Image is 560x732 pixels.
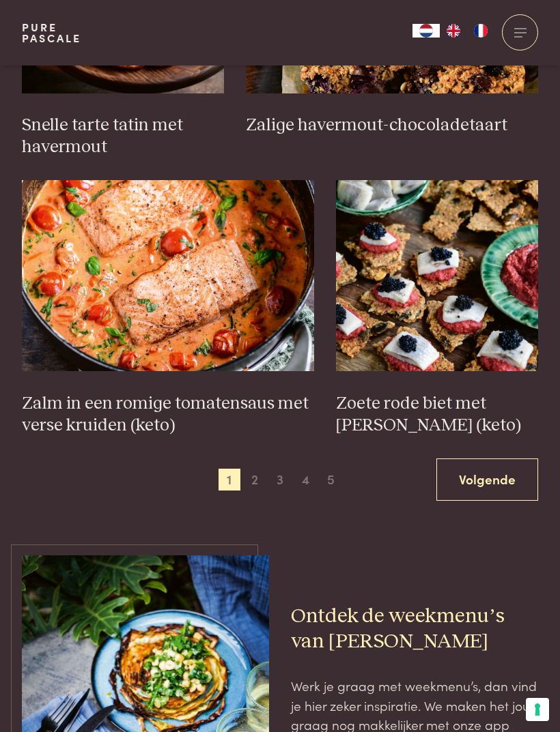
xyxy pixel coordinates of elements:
[246,115,538,136] h3: Zalige havermout-chocoladetaart
[22,180,314,371] img: Zalm in een romige tomatensaus met verse kruiden (keto)
[219,469,240,491] span: 1
[320,469,341,491] span: 5
[22,22,81,44] a: PurePascale
[412,24,440,38] a: NL
[336,180,539,437] a: Zoete rode biet met zure haring (keto) Zoete rode biet met [PERSON_NAME] (keto)
[336,180,539,371] img: Zoete rode biet met zure haring (keto)
[294,469,316,491] span: 4
[440,24,494,38] ul: Language list
[244,469,266,491] span: 2
[440,24,467,38] a: EN
[526,698,549,721] button: Uw voorkeuren voor toestemming voor trackingtechnologieën
[22,393,314,437] h3: Zalm in een romige tomatensaus met verse kruiden (keto)
[436,458,538,501] a: Volgende
[336,393,539,437] h3: Zoete rode biet met [PERSON_NAME] (keto)
[467,24,494,38] a: FR
[412,24,494,38] aside: Language selected: Nederlands
[291,604,538,654] h2: Ontdek de weekmenu’s van [PERSON_NAME]
[22,180,314,437] a: Zalm in een romige tomatensaus met verse kruiden (keto) Zalm in een romige tomatensaus met verse ...
[269,469,291,491] span: 3
[412,24,440,38] div: Language
[22,115,225,158] h3: Snelle tarte tatin met havermout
